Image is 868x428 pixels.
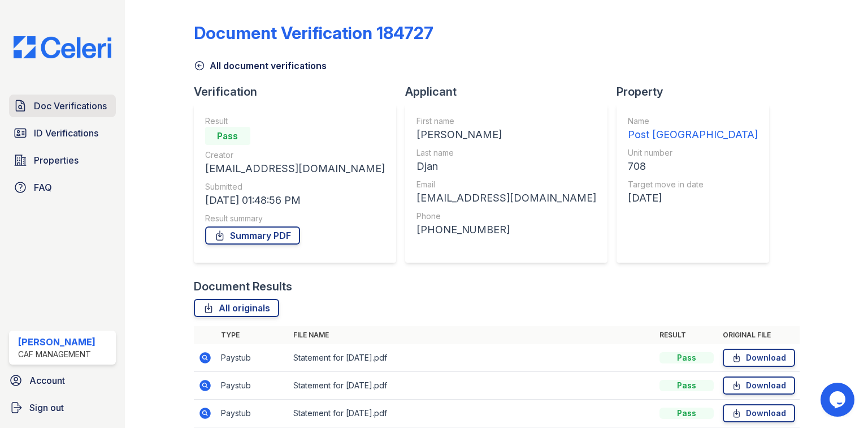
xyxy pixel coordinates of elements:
a: ID Verifications [9,122,116,144]
div: [DATE] [628,190,758,206]
td: Paystub [216,400,289,427]
a: Download [723,404,795,422]
a: Doc Verifications [9,95,116,117]
div: [DATE] 01:48:56 PM [205,192,385,208]
div: Pass [659,408,714,419]
div: Applicant [405,84,617,100]
td: Statement for [DATE].pdf [289,372,655,400]
a: Properties [9,149,116,172]
th: Result [655,326,718,344]
span: Account [29,374,65,387]
div: Document Verification 184727 [194,23,433,43]
a: Download [723,349,795,367]
div: Unit number [628,147,758,159]
div: Verification [194,84,405,100]
div: Document Results [194,279,292,294]
td: Statement for [DATE].pdf [289,344,655,372]
a: All originals [194,299,279,317]
div: Property [617,84,778,100]
div: Pass [659,380,714,391]
div: Result summary [205,213,385,224]
a: Summary PDF [205,226,300,245]
div: Djan [416,159,596,174]
div: [EMAIL_ADDRESS][DOMAIN_NAME] [416,190,596,206]
div: [PERSON_NAME] [18,335,96,349]
th: File name [289,326,655,344]
span: Sign out [29,401,64,414]
div: Target move in date [628,179,758,190]
span: Properties [34,153,79,167]
span: ID Verifications [34,126,98,140]
div: First name [416,115,596,127]
a: Download [723,376,795,395]
iframe: chat widget [821,383,857,417]
th: Original file [718,326,800,344]
div: Result [205,115,385,127]
div: Last name [416,147,596,159]
td: Paystub [216,344,289,372]
div: Creator [205,149,385,161]
div: Pass [205,127,250,145]
div: Email [416,179,596,190]
div: [PHONE_NUMBER] [416,222,596,238]
span: Doc Verifications [34,99,107,113]
th: Type [216,326,289,344]
a: All document verifications [194,59,327,72]
a: Account [5,369,120,392]
span: FAQ [34,181,52,194]
td: Statement for [DATE].pdf [289,400,655,427]
div: Pass [659,352,714,363]
img: CE_Logo_Blue-a8612792a0a2168367f1c8372b55b34899dd931a85d93a1a3d3e32e68fde9ad4.png [5,36,120,58]
div: Submitted [205,181,385,192]
div: [PERSON_NAME] [416,127,596,143]
div: Post [GEOGRAPHIC_DATA] [628,127,758,143]
a: Name Post [GEOGRAPHIC_DATA] [628,115,758,143]
div: CAF Management [18,349,96,360]
div: Name [628,115,758,127]
div: 708 [628,159,758,174]
td: Paystub [216,372,289,400]
a: FAQ [9,176,116,199]
div: [EMAIL_ADDRESS][DOMAIN_NAME] [205,161,385,177]
a: Sign out [5,396,120,419]
div: Phone [416,211,596,222]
